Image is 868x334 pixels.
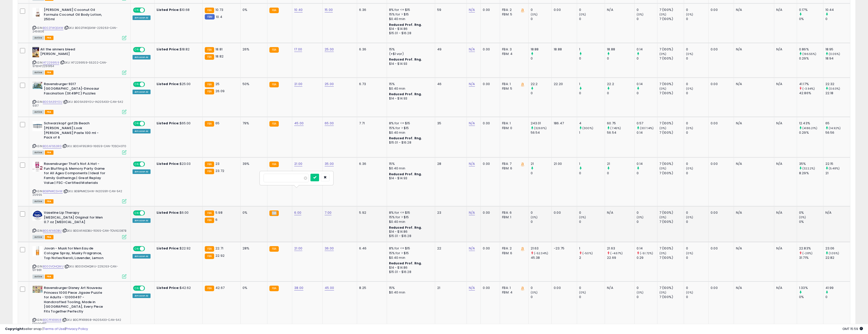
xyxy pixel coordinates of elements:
div: 15% for > $15 [389,12,431,17]
b: All the sinners bleed [PERSON_NAME] [40,47,102,58]
div: 0 [637,91,657,95]
div: 0.14 [637,82,657,86]
div: 0.00 [711,47,730,52]
div: 46 [437,82,463,86]
a: 10.40 [294,7,303,12]
div: 0 [686,171,708,175]
span: | SKU: B00AF953RG-16659-CAN-TOSCH370 [62,144,126,148]
span: | SKU: B0BPMKCSHW-IN205911-CAN-542 20955 [32,189,122,197]
div: 22.2 [531,82,552,86]
span: | SKU: B009A39Y0U-IN205433-CAN-542 9317 [32,100,123,107]
div: 22.2 [607,82,634,86]
div: 39% [243,162,263,166]
span: OFF [144,82,152,86]
div: 0 [579,8,605,12]
b: Listed Price: [157,121,180,126]
a: 25.00 [325,47,334,52]
div: 0.14 [637,162,657,166]
span: 23 [215,161,219,166]
div: 0 [637,8,657,12]
span: 10.4 [216,14,222,19]
div: 0 [531,8,552,12]
div: Amazon AI [133,90,150,94]
div: $15.01 - $16.28 [389,31,431,35]
div: ASIN: [32,121,126,154]
img: 31pyDz4C7ML._SL40_.jpg [32,246,43,256]
div: ASIN: [32,210,126,239]
div: 7 (100%) [659,17,684,21]
span: FBA [45,199,53,204]
div: 243.01 [531,121,552,126]
small: (0%) [686,166,693,170]
div: 26% [243,47,263,52]
div: 7 (100%) [659,130,684,135]
a: 17.00 [294,47,302,52]
div: N/A [607,8,631,12]
a: 35.00 [325,161,334,166]
a: 45.00 [325,285,334,290]
div: $0.40 min [389,166,431,171]
b: Ravensburger That's Not A Hat - Fun Bluffing & Memory Party Game for All Ages Components | Ideal ... [44,162,105,186]
small: (0%) [686,52,693,56]
img: 415wLYc+xIL._SL40_.jpg [32,8,43,18]
b: Schwarzkopf got2b Beach [PERSON_NAME] Look [PERSON_NAME] Paste 100 ml - Pack of 6 [44,121,105,141]
small: FBA [205,8,214,13]
div: 79% [243,121,263,126]
div: 7 (100%) [659,8,684,12]
small: FBA [269,162,279,167]
div: 50% [243,82,263,86]
div: 0.00 [711,121,730,126]
div: 0 [637,56,657,61]
div: 15% [389,47,431,52]
div: $15.01 - $16.28 [389,141,431,145]
span: FBA [45,150,53,155]
b: Listed Price: [157,47,180,52]
small: (0%) [531,12,538,16]
div: N/A [776,47,793,52]
div: N/A [736,8,770,12]
a: B000VOHQWU [43,264,64,269]
small: (0%) [686,126,693,130]
div: 21 [607,162,634,166]
small: (0%) [659,166,667,170]
img: 41lf2erJNML._SL40_.jpg [32,121,43,131]
div: 0 [637,171,657,175]
a: N/A [469,285,475,290]
div: 0.57 [637,121,657,126]
div: 15% [389,82,431,86]
b: Reduced Prof. Rng. [389,23,422,27]
a: 15.00 [325,7,333,12]
div: 7 (100%) [659,171,684,175]
div: 42.86% [799,91,823,95]
img: 41UgtskMpJL._SL40_.jpg [32,162,43,172]
a: B0CPFKR868 [43,318,61,322]
small: (0%) [659,12,667,16]
div: 0 [686,47,708,52]
b: [PERSON_NAME] Coconut Oil Formula Coconut Oil Body Lotion, 250ml [44,8,105,23]
div: 0 [686,17,708,21]
a: 45.00 [294,121,304,126]
a: 21.00 [294,82,302,87]
div: 0.00 [711,82,730,86]
div: 0 [607,91,634,95]
div: 22.20 [554,82,573,86]
div: 15% [389,162,431,166]
div: $23.03 [157,162,199,166]
img: 5196fsvg1IL._SL40_.jpg [32,286,43,293]
div: 22.32 [825,82,850,86]
span: 65 [215,121,219,126]
div: 0 [686,91,708,95]
small: FBA [205,82,214,87]
div: 28 [437,162,463,166]
a: N/A [469,246,475,251]
div: 1 [579,130,605,135]
div: Amazon AI [133,169,150,174]
span: All listings currently available for purchase on Amazon [32,110,44,114]
div: 0 [686,56,708,61]
div: 0.29% [799,130,823,135]
span: ON [134,82,140,86]
span: OFF [144,8,152,12]
span: 10.73 [215,7,223,12]
span: FBA [45,70,53,75]
small: FBA [269,82,279,87]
